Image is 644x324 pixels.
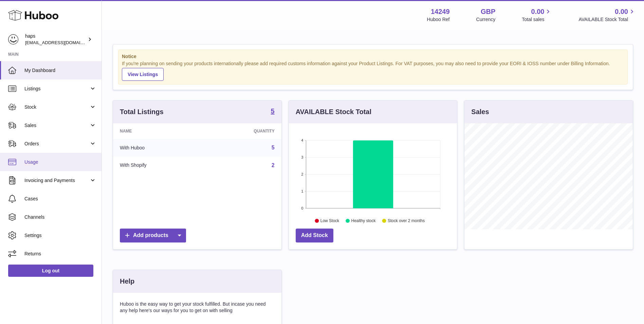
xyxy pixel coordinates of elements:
span: Settings [24,232,96,239]
text: Stock over 2 months [388,218,425,223]
a: 0.00 Total sales [522,7,552,23]
text: Low Stock [320,218,339,223]
a: 2 [272,162,275,168]
h3: Help [120,277,134,286]
span: [EMAIL_ADDRESS][DOMAIN_NAME] [25,40,100,45]
a: View Listings [122,68,164,81]
p: Huboo is the easy way to get your stock fulfilled. But incase you need any help here's our ways f... [120,301,275,314]
td: With Huboo [113,139,204,157]
img: internalAdmin-14249@internal.huboo.com [8,34,18,44]
span: AVAILABLE Stock Total [578,16,636,23]
div: Huboo Ref [427,16,450,23]
text: 4 [301,138,303,142]
div: Currency [476,16,496,23]
a: 5 [272,145,275,150]
span: 0.00 [615,7,628,16]
span: 0.00 [531,7,545,16]
strong: GBP [481,7,495,16]
strong: 5 [271,108,275,114]
strong: 14249 [431,7,450,16]
h3: Sales [471,107,489,116]
a: 0.00 AVAILABLE Stock Total [578,7,636,23]
span: Returns [24,251,96,257]
span: Invoicing and Payments [24,177,89,184]
text: 0 [301,206,303,210]
text: 2 [301,172,303,176]
span: Sales [24,122,89,129]
span: My Dashboard [24,67,96,74]
span: Listings [24,86,89,92]
a: 5 [271,108,275,116]
span: Stock [24,104,89,110]
div: If you're planning on sending your products internationally please add required customs informati... [122,60,624,81]
a: Log out [8,265,93,277]
h3: Total Listings [120,107,164,116]
span: Orders [24,141,89,147]
span: Usage [24,159,96,165]
text: 3 [301,155,303,159]
text: 1 [301,189,303,193]
span: Cases [24,196,96,202]
th: Name [113,123,204,139]
div: haps [25,33,86,46]
td: With Shopify [113,157,204,174]
span: Total sales [522,16,552,23]
a: Add Stock [296,229,333,242]
span: Channels [24,214,96,220]
th: Quantity [204,123,281,139]
a: Add products [120,229,186,242]
h3: AVAILABLE Stock Total [296,107,371,116]
strong: Notice [122,53,624,60]
text: Healthy stock [351,218,376,223]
